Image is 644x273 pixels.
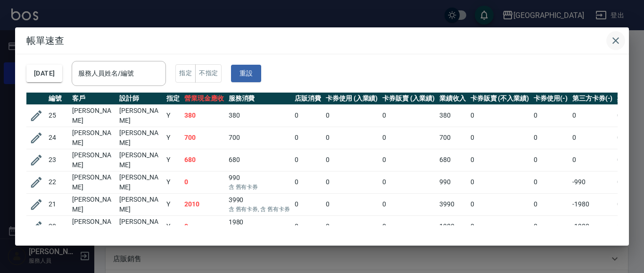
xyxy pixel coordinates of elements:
td: 3990 [226,193,292,215]
th: 卡券販賣 (不入業績) [468,93,531,105]
td: 0 [292,104,323,127]
td: 2010 [182,193,226,215]
td: 0 [292,171,323,193]
td: 0 [323,193,380,215]
td: 22 [46,171,70,193]
td: 0 [531,149,570,171]
td: -1980 [570,193,615,215]
td: 0 [323,171,380,193]
td: 0 [531,171,570,193]
td: 0 [570,104,615,127]
th: 設計師 [117,93,164,105]
td: 0 [468,149,531,171]
td: 990 [226,171,292,193]
td: 0 [292,215,323,238]
td: 0 [468,215,531,238]
button: 重設 [231,65,261,82]
td: [PERSON_NAME] [117,215,164,238]
td: 1980 [437,215,468,238]
td: 0 [468,193,531,215]
td: 680 [226,149,292,171]
td: 0 [292,193,323,215]
td: 20 [46,215,70,238]
td: 0 [292,127,323,149]
td: [PERSON_NAME] [70,215,117,238]
td: 380 [437,104,468,127]
td: 0 [468,127,531,149]
td: 0 [531,127,570,149]
td: 23 [46,149,70,171]
td: 0 [570,127,615,149]
p: 含 舊有卡券, 含 舊有卡券 [229,205,290,213]
th: 店販消費 [292,93,323,105]
button: 不指定 [195,64,222,83]
td: 0 [323,104,380,127]
td: Y [164,171,182,193]
td: [PERSON_NAME] [117,104,164,127]
td: Y [164,127,182,149]
td: 0 [380,193,437,215]
td: -1980 [570,215,615,238]
td: [PERSON_NAME] [117,127,164,149]
th: 營業現金應收 [182,93,226,105]
td: 0 [380,104,437,127]
td: 680 [182,149,226,171]
td: 0 [323,149,380,171]
button: 指定 [175,64,196,83]
td: [PERSON_NAME] [70,171,117,193]
td: 1980 [226,215,292,238]
td: 0 [531,215,570,238]
td: 0 [380,127,437,149]
th: 卡券使用(-) [531,93,570,105]
td: [PERSON_NAME] [117,149,164,171]
td: Y [164,104,182,127]
td: 0 [531,193,570,215]
td: [PERSON_NAME] [70,127,117,149]
td: [PERSON_NAME] [70,104,117,127]
th: 客戶 [70,93,117,105]
td: Y [164,215,182,238]
th: 卡券販賣 (入業績) [380,93,437,105]
p: 含 舊有卡券 [229,183,290,191]
th: 第三方卡券(-) [570,93,615,105]
td: 380 [226,104,292,127]
td: 0 [380,149,437,171]
td: 25 [46,104,70,127]
td: 990 [437,171,468,193]
td: -990 [570,171,615,193]
td: [PERSON_NAME] [70,149,117,171]
td: 0 [182,215,226,238]
th: 指定 [164,93,182,105]
td: Y [164,193,182,215]
td: [PERSON_NAME] [117,193,164,215]
td: 0 [292,149,323,171]
td: 24 [46,127,70,149]
th: 卡券使用 (入業績) [323,93,380,105]
th: 編號 [46,93,70,105]
td: 680 [437,149,468,171]
td: Y [164,149,182,171]
td: [PERSON_NAME] [117,171,164,193]
th: 業績收入 [437,93,468,105]
th: 服務消費 [226,93,292,105]
td: 0 [570,149,615,171]
td: 0 [380,215,437,238]
td: 0 [468,171,531,193]
td: 3990 [437,193,468,215]
td: 0 [468,104,531,127]
td: [PERSON_NAME] [70,193,117,215]
td: 700 [182,127,226,149]
td: 0 [323,215,380,238]
h2: 帳單速查 [15,27,629,54]
td: 700 [226,127,292,149]
button: [DATE] [26,65,62,82]
td: 0 [531,104,570,127]
td: 700 [437,127,468,149]
td: 0 [323,127,380,149]
td: 21 [46,193,70,215]
td: 0 [182,171,226,193]
td: 380 [182,104,226,127]
td: 0 [380,171,437,193]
